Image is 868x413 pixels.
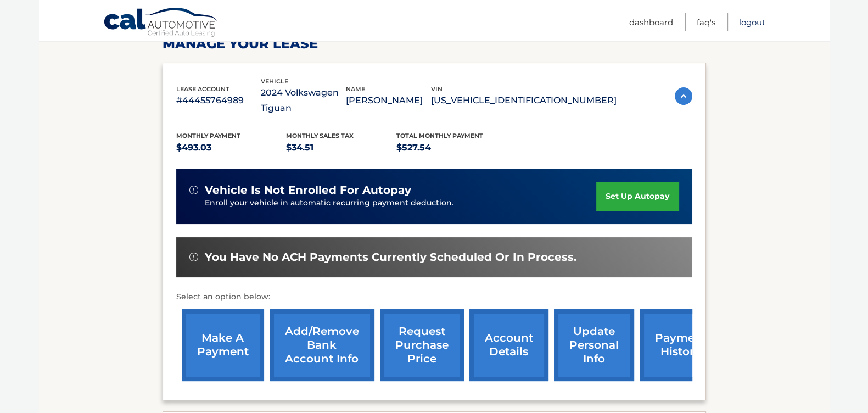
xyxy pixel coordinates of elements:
h2: Manage Your Lease [163,36,706,52]
a: account details [469,309,548,381]
a: Dashboard [629,13,673,31]
span: vehicle [261,77,288,85]
p: Enroll your vehicle in automatic recurring payment deduction. [205,197,597,209]
img: accordion-active.svg [675,87,692,105]
span: name [346,85,365,93]
span: Monthly Payment [176,132,240,139]
p: [US_VEHICLE_IDENTIFICATION_NUMBER] [431,93,617,108]
a: Cal Automotive [103,7,219,39]
span: lease account [176,85,229,93]
span: Monthly sales Tax [286,132,354,139]
a: update personal info [554,309,634,381]
span: vehicle is not enrolled for autopay [205,183,411,197]
p: 2024 Volkswagen Tiguan [261,85,346,116]
img: alert-white.svg [189,253,198,261]
a: Add/Remove bank account info [270,309,374,381]
p: $34.51 [286,140,396,155]
p: $527.54 [396,140,507,155]
p: $493.03 [176,140,287,155]
a: request purchase price [380,309,464,381]
p: Select an option below: [176,291,692,304]
img: alert-white.svg [189,186,198,194]
a: payment history [640,309,722,381]
span: You have no ACH payments currently scheduled or in process. [205,250,576,264]
span: vin [431,85,443,93]
p: #44455764989 [176,93,261,108]
a: Logout [739,13,765,31]
a: FAQ's [697,13,715,31]
a: make a payment [182,309,264,381]
a: set up autopay [596,182,679,211]
span: Total Monthly Payment [396,132,483,139]
p: [PERSON_NAME] [346,93,431,108]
